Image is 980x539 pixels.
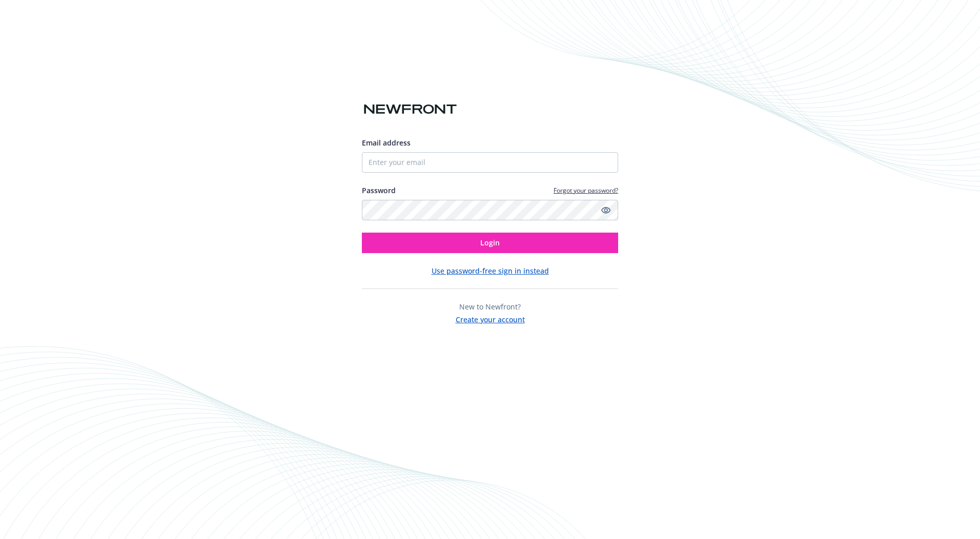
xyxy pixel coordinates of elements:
[456,312,525,325] button: Create your account
[432,265,549,276] button: Use password-free sign in instead
[362,200,618,220] input: Enter your password
[362,185,396,196] label: Password
[362,100,459,118] img: Newfront logo
[362,233,618,253] button: Login
[554,186,618,195] a: Forgot your password?
[362,152,618,173] input: Enter your email
[362,138,411,148] span: Email address
[459,302,521,312] span: New to Newfront?
[480,238,500,247] span: Login
[600,204,612,216] a: Show password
